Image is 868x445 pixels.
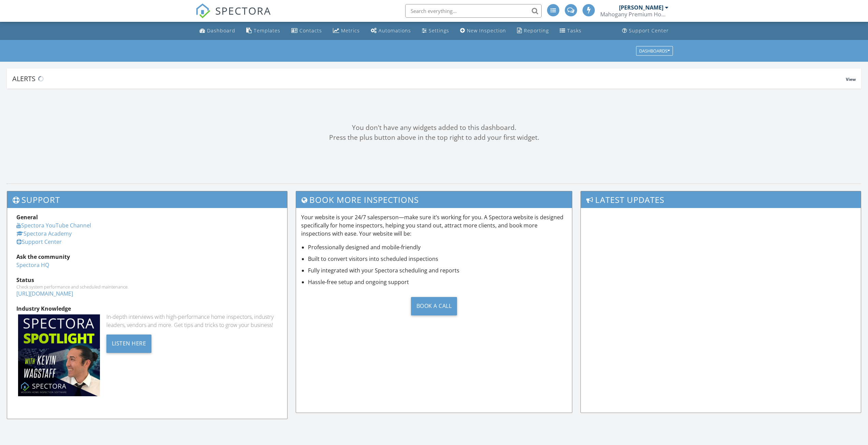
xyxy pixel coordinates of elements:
[16,305,278,313] div: Industry Knowledge
[308,278,567,286] li: Hassle-free setup and ongoing support
[195,9,271,24] a: SPECTORA
[411,297,457,315] div: Book a Call
[524,27,549,34] div: Reporting
[16,213,38,221] strong: General
[308,266,567,275] li: Fully integrated with your Spectora scheduling and reports
[419,25,452,37] a: Settings
[16,261,49,269] a: Spectora HQ
[405,4,542,18] input: Search everything...
[7,191,287,208] h3: Support
[619,25,672,37] a: Support Center
[16,222,91,229] a: Spectora YouTube Channel
[619,4,663,11] div: [PERSON_NAME]
[379,27,411,34] div: Automations
[639,48,670,53] div: Dashboards
[296,191,572,208] h3: Book More Inspections
[106,313,278,329] div: In-depth interviews with high-performance home inspectors, industry leaders, vendors and more. Ge...
[581,191,861,208] h3: Latest Updates
[215,3,271,18] span: SPECTORA
[467,27,506,34] div: New Inspection
[197,25,238,37] a: Dashboard
[7,133,861,143] div: Press the plus button above in the top right to add your first widget.
[16,230,72,237] a: Spectora Academy
[106,339,152,347] a: Listen Here
[301,292,567,321] a: Book a Call
[16,253,278,261] div: Ask the community
[629,27,669,34] div: Support Center
[16,276,278,284] div: Status
[846,76,856,82] span: View
[330,25,363,37] a: Metrics
[12,74,846,83] div: Alerts
[18,314,100,396] img: Spectoraspolightmain
[457,25,509,37] a: New Inspection
[557,25,584,37] a: Tasks
[106,335,152,353] div: Listen Here
[195,3,210,18] img: The Best Home Inspection Software - Spectora
[16,284,278,290] div: Check system performance and scheduled maintenance.
[600,11,668,18] div: Mahogany Premium Home Inspections
[7,123,861,133] div: You don't have any widgets added to this dashboard.
[299,27,322,34] div: Contacts
[308,243,567,251] li: Professionally designed and mobile-friendly
[207,27,235,34] div: Dashboard
[636,46,673,56] button: Dashboards
[308,255,567,263] li: Built to convert visitors into scheduled inspections
[368,25,414,37] a: Automations (Advanced)
[254,27,280,34] div: Templates
[289,25,325,37] a: Contacts
[514,25,551,37] a: Reporting
[244,25,283,37] a: Templates
[341,27,360,34] div: Metrics
[16,290,73,297] a: [URL][DOMAIN_NAME]
[429,27,449,34] div: Settings
[16,238,62,246] a: Support Center
[567,27,582,34] div: Tasks
[301,213,567,238] p: Your website is your 24/7 salesperson—make sure it’s working for you. A Spectora website is desig...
